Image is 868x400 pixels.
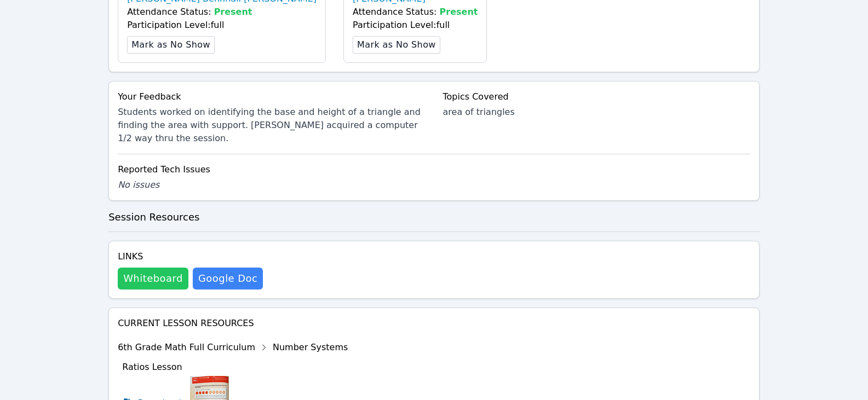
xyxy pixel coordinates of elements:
span: Ratios Lesson [122,362,182,372]
a: Google Doc [193,268,263,289]
button: Whiteboard [118,268,188,289]
span: Present [440,7,478,17]
div: 6th Grade Math Full Curriculum Number Systems [118,339,348,356]
button: Mark as No Show [127,36,215,54]
div: Your Feedback [118,90,425,103]
div: Students worked on identifying the base and height of a triangle and finding the area with suppor... [118,106,425,145]
span: No issues [118,179,159,190]
h3: Session Resources [108,210,760,225]
div: Reported Tech Issues [118,163,750,176]
div: Attendance Status: [353,5,478,19]
button: Mark as No Show [353,36,440,54]
div: Participation Level: full [127,19,317,32]
span: Present [214,7,252,17]
div: Participation Level: full [353,19,478,32]
div: Attendance Status: [127,5,317,19]
h4: Current Lesson Resources [118,317,750,330]
div: area of triangles [443,106,750,119]
h4: Links [118,250,263,263]
div: Topics Covered [443,90,750,103]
